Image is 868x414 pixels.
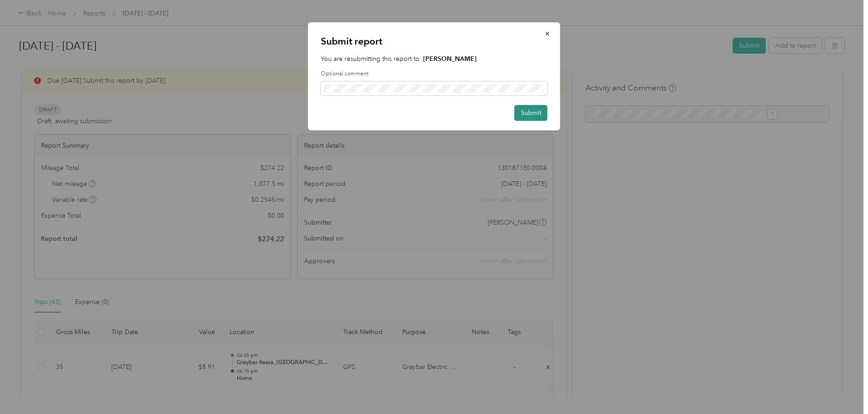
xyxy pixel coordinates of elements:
iframe: Everlance-gr Chat Button Frame [817,363,868,414]
label: Optional comment [321,70,548,78]
p: Submit report [321,35,548,48]
button: Submit [514,105,548,121]
strong: [PERSON_NAME] [423,55,477,63]
p: You are resubmitting this report to: [321,54,548,64]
